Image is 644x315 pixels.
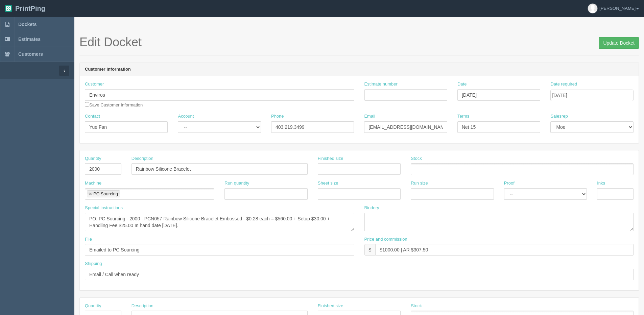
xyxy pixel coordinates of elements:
[85,236,92,243] label: File
[588,4,597,13] img: avatar_default-7531ab5dedf162e01f1e0bb0964e6a185e93c5c22dfe317fb01d7f8cd2b1632c.jpg
[411,180,428,187] label: Run size
[364,205,379,211] label: Bindery
[85,81,354,108] div: Save Customer Information
[132,155,153,162] label: Description
[550,113,568,120] label: Salesrep
[318,180,338,187] label: Sheet size
[85,303,101,309] label: Quantity
[364,236,407,243] label: Price and commission
[18,22,37,27] span: Dockets
[85,261,102,267] label: Shipping
[364,113,375,120] label: Email
[457,81,467,88] label: Date
[85,180,101,187] label: Machine
[5,5,12,12] img: logo-3e63b451c926e2ac314895c53de4908e5d424f24456219fb08d385ab2e579770.png
[364,244,376,256] div: $
[132,303,153,309] label: Description
[597,180,605,187] label: Inks
[178,113,194,120] label: Account
[93,192,118,196] div: PC Sourcing
[271,113,284,120] label: Phone
[80,63,639,76] header: Customer Information
[550,81,577,88] label: Date required
[318,303,343,309] label: Finished size
[79,35,639,49] h1: Edit Docket
[85,89,354,101] input: Enter customer name
[411,155,422,162] label: Stock
[85,205,123,211] label: Special instructions
[504,180,515,187] label: Proof
[318,155,343,162] label: Finished size
[457,113,469,120] label: Terms
[18,51,43,57] span: Customers
[85,155,101,162] label: Quantity
[224,180,249,187] label: Run quantity
[599,37,639,49] input: Update Docket
[85,213,354,231] textarea: PO: PC Sourcing - 2000 - PCN057 Rainbow Silicone Bracelet Embossed - $0.28 each = $560.00 + Setup...
[85,81,104,88] label: Customer
[364,81,398,88] label: Estimate number
[18,37,41,42] span: Estimates
[85,113,100,120] label: Contact
[411,303,422,309] label: Stock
